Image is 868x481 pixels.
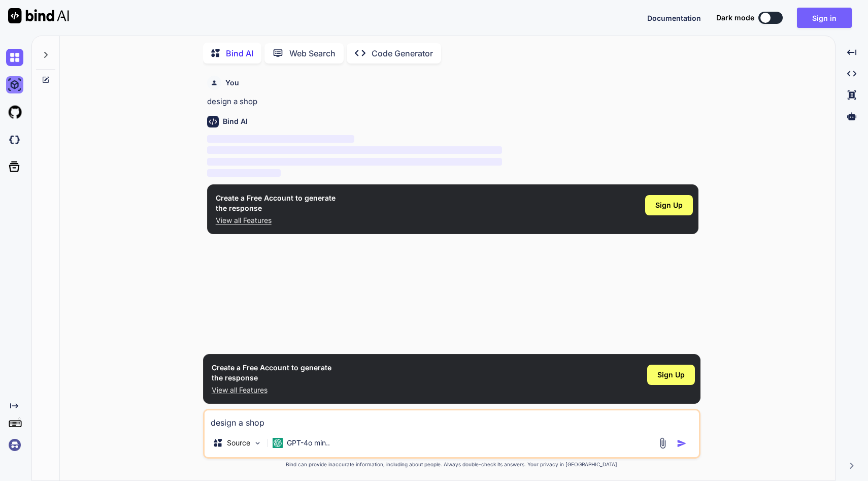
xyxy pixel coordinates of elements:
[8,8,69,23] img: Bind AI
[216,215,336,226] p: View all Features
[207,135,354,143] span: ‌
[212,385,331,395] p: View all Features
[647,14,701,22] span: Documentation
[6,76,23,93] img: ai-studio
[657,370,685,380] span: Sign Up
[677,438,687,448] img: icon
[207,169,281,177] span: ‌
[289,47,336,59] p: Web Search
[253,439,262,447] img: Pick Models
[207,146,502,154] span: ‌
[655,200,683,210] span: Sign Up
[647,13,701,23] button: Documentation
[207,96,698,108] p: design a shop
[226,47,253,59] p: Bind AI
[716,13,754,23] span: Dark mode
[6,104,23,121] img: githubLight
[225,78,239,88] h6: You
[657,437,669,449] img: attachment
[273,438,283,448] img: GPT-4o mini
[227,438,250,448] p: Source
[212,363,331,383] h1: Create a Free Account to generate the response
[6,436,23,454] img: signin
[6,131,23,148] img: darkCloudIdeIcon
[287,438,330,448] p: GPT-4o min..
[203,461,700,468] p: Bind can provide inaccurate information, including about people. Always double-check its answers....
[797,8,852,28] button: Sign in
[372,47,433,59] p: Code Generator
[6,49,23,66] img: chat
[207,158,502,166] span: ‌
[223,116,248,126] h6: Bind AI
[216,193,336,213] h1: Create a Free Account to generate the response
